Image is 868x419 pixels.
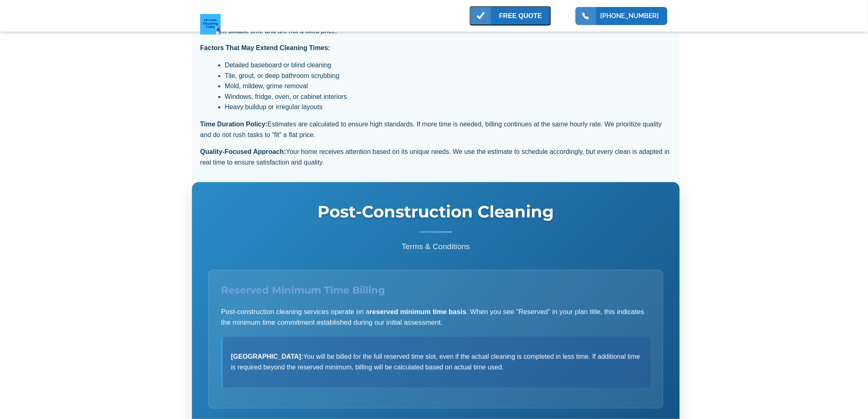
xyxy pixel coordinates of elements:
[221,282,651,298] h3: Reserved Minimum Time Billing
[225,102,672,112] li: Heavy buildup or irregular layouts
[200,147,672,167] p: Your home receives attention based on its unique needs. We use the estimate to schedule according...
[225,81,672,92] li: Mold, mildew, grime removal
[208,240,663,253] p: Terms & Conditions
[576,7,667,25] button: [PHONE_NUMBER]
[600,11,659,21] a: [PHONE_NUMBER]
[231,353,303,360] strong: [GEOGRAPHIC_DATA]:
[370,308,466,316] strong: reserved minimum time basis
[200,44,330,51] strong: Factors That May Extend Cleaning Times:
[225,92,672,102] li: Windows, fridge, oven, or cabinet interiors
[200,17,648,34] em: Note: Estimates are not capped — they reflect the minimum billable time and are not a fixed price.
[225,60,672,71] li: Detailed baseboard or blind cleaning
[208,199,663,225] h2: Post-Construction Cleaning
[200,148,286,155] strong: Quality-Focused Approach:
[470,6,551,25] button: FREE QUOTE
[231,351,642,372] p: You will be billed for the full reserved time slot, even if the actual cleaning is completed in l...
[221,307,651,329] p: Post-construction cleaning services operate on a . When you see "Reserved" in your plan title, th...
[200,121,267,128] strong: Time Duration Policy:
[200,119,672,140] p: Estimates are calculated to ensure high standards. If more time is needed, billing continues at t...
[225,71,672,81] li: Tile, grout, or deep bathroom scrubbing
